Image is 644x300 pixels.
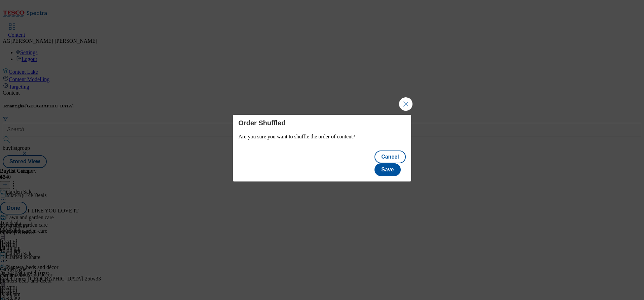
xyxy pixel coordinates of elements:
button: Cancel [374,151,405,163]
h4: Order Shuffled [238,119,405,127]
button: Close Modal [399,97,413,111]
p: Are you sure you want to shuffle the order of content? [238,134,405,140]
div: Modal [233,115,411,181]
button: Save [374,163,400,176]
